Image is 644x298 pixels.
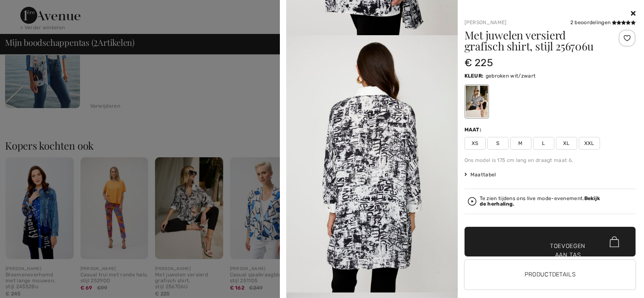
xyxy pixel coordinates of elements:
font: XS [472,140,478,146]
font: Toevoegen aan tas [550,242,586,259]
div: Gebroken wit/zwart [465,86,487,117]
font: Maat: [464,127,482,133]
font: Met juwelen versierd grafisch shirt, stijl 256706u [464,28,594,53]
font: Maattabel [470,172,496,178]
font: L [542,140,545,146]
font: Bekijk de herhaling. [480,195,600,207]
font: S [496,140,499,146]
a: [PERSON_NAME] [464,19,507,25]
font: XL [563,140,570,146]
img: Bag.svg [610,237,619,248]
font: € 225 [464,57,493,69]
button: Productdetails [464,260,636,290]
font: M [518,140,522,146]
span: Chat [19,6,36,14]
font: Ons model is 175 cm lang en draagt ​​maat 6. [464,157,573,163]
img: Bekijk de herhaling [468,197,476,206]
font: Te zien tijdens ons live mode-evenement. [480,195,584,201]
font: XXL [584,140,594,146]
font: Kleur: [464,73,484,79]
font: Productdetails [525,271,575,278]
font: 2 beoordelingen [570,19,611,25]
img: frank-lyman-tops-off-white-black_256706_3_923d_search.jpg [286,35,458,292]
font: gebroken wit/zwart [486,73,536,79]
